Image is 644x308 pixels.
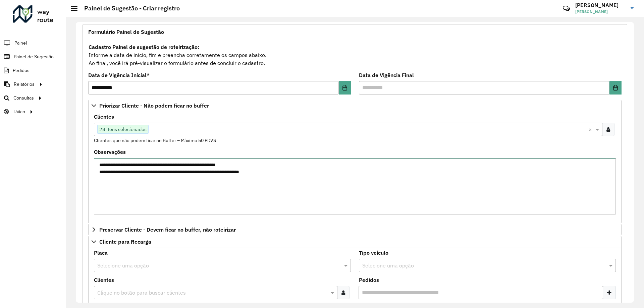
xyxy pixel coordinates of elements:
label: Data de Vigência Inicial [88,71,150,79]
label: Pedidos [359,276,379,284]
span: Painel de Sugestão [14,53,54,60]
button: Choose Date [339,81,351,95]
a: Cliente para Recarga [88,236,622,247]
h3: [PERSON_NAME] [575,2,626,8]
span: Clear all [588,125,594,133]
label: Clientes [94,276,114,284]
label: Clientes [94,113,114,121]
span: Preservar Cliente - Devem ficar no buffer, não roteirizar [99,227,236,232]
span: Relatórios [14,81,35,88]
button: Choose Date [609,81,622,95]
label: Placa [94,249,108,257]
strong: Cadastro Painel de sugestão de roteirização: [89,44,199,50]
span: Formulário Painel de Sugestão [88,29,164,35]
span: 28 itens selecionados [98,125,148,133]
a: Contato Rápido [559,1,574,16]
span: Painel [14,40,27,47]
span: Consultas [13,95,34,102]
span: Cliente para Recarga [99,239,151,244]
span: Pedidos [13,67,30,74]
a: Preservar Cliente - Devem ficar no buffer, não roteirizar [88,224,622,235]
label: Tipo veículo [359,249,388,257]
label: Data de Vigência Final [359,71,414,79]
small: Clientes que não podem ficar no Buffer – Máximo 50 PDVS [94,137,216,143]
span: Priorizar Cliente - Não podem ficar no buffer [99,103,209,108]
span: Tático [13,108,25,115]
span: [PERSON_NAME] [575,9,626,15]
div: Informe a data de inicio, fim e preencha corretamente os campos abaixo. Ao final, você irá pré-vi... [88,43,622,67]
label: Observações [94,148,126,156]
h2: Painel de Sugestão - Criar registro [77,5,180,12]
a: Priorizar Cliente - Não podem ficar no buffer [88,100,622,111]
div: Priorizar Cliente - Não podem ficar no buffer [88,111,622,223]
